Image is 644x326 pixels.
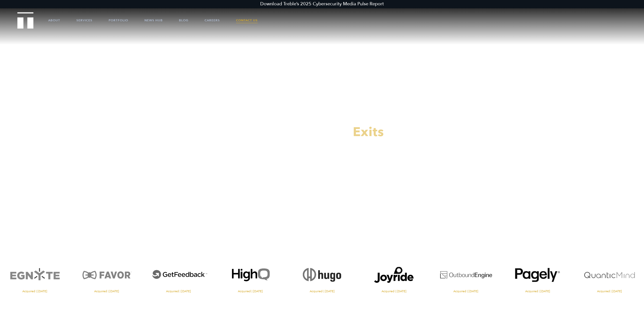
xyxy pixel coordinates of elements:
img: Outbound Engine logo [431,260,500,290]
img: High IQ logo [216,260,285,290]
a: News Hub [144,13,163,28]
span: Acquired | [DATE] [575,290,644,293]
span: Acquired | [DATE] [287,290,357,293]
img: Hugo logo [287,260,357,290]
a: Visit the Quantic Mind website [575,260,644,293]
a: About [48,13,60,28]
a: Visit the Outbound Engine website [431,260,500,293]
img: Joyride logo [359,260,428,290]
a: Blog [179,13,188,28]
span: Acquired | [DATE] [72,290,141,293]
a: Careers [205,13,220,28]
a: Visit the High IQ website [216,260,285,293]
a: Portfolio [109,13,128,28]
a: Services [76,13,92,28]
span: Exits [353,123,384,141]
span: Acquired | [DATE] [431,290,500,293]
img: Treble logo [18,12,34,28]
a: Visit the Hugo website [287,260,357,293]
a: Visit the Favor website [72,260,141,293]
img: Pagely logo [503,260,572,290]
a: Visit the Joyride website [359,260,428,293]
img: Get Feedback logo [144,260,213,290]
span: Acquired | [DATE] [503,290,572,293]
span: Acquired | [DATE] [359,290,428,293]
a: Visit the Get Feedback website [144,260,213,293]
img: Favor logo [72,260,141,290]
span: Acquired | [DATE] [144,290,213,293]
a: Visit the Pagely website [503,260,572,293]
a: Contact Us [236,13,258,28]
img: Quantic Mind logo [575,260,644,290]
span: Acquired | [DATE] [216,290,285,293]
